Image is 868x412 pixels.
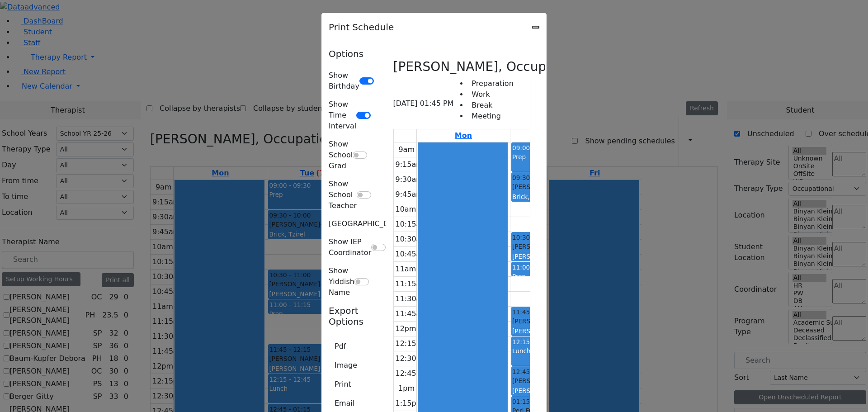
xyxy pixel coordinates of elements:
span: 09:00 - 09:30 [512,144,554,152]
div: 10:15am [394,219,430,230]
button: Print [329,376,357,393]
div: 12:45pm [394,368,430,379]
label: Show Birthday [329,70,359,92]
div: 11:15am [394,279,430,289]
div: [PERSON_NAME] [512,376,600,385]
div: [PERSON_NAME] [512,327,600,336]
span: 09:30 - 10:00 [512,173,554,182]
div: 9:30am [394,174,425,185]
div: [PERSON_NAME] [512,182,600,191]
div: 11:45am [394,308,430,319]
li: Preparation [468,78,513,89]
div: 11:30am [394,294,430,304]
button: Pdf [329,338,352,355]
a: August 25, 2025 [453,129,474,142]
button: Close [532,26,539,28]
div: [PERSON_NAME] [512,386,600,395]
div: 11am [394,264,418,275]
h5: Export Options [329,305,373,327]
span: 01:15 - 01:45 [512,397,554,406]
li: Work [468,89,513,100]
span: 12:15 - 12:45 [512,338,554,346]
div: [PERSON_NAME] [512,252,600,261]
div: 10:45am [394,249,430,260]
div: 9am [396,144,416,155]
div: 9:45am [394,189,425,200]
div: 10am [394,204,418,215]
label: [GEOGRAPHIC_DATA] [329,218,405,229]
div: Brick, Tzirel [512,192,600,201]
div: 1pm [396,383,416,394]
div: 1:15pm [394,398,425,409]
li: Break [468,100,513,111]
div: Prep [512,272,600,281]
label: Show Yiddish Name [329,265,354,298]
label: Show School Teacher [329,179,357,211]
div: 10:30am [394,234,430,245]
label: Show Time Interval [329,99,356,132]
div: 12pm [394,323,418,334]
span: [DATE] 01:45 PM [393,98,454,109]
div: Lunch [512,346,600,355]
h3: [PERSON_NAME], Occupational [393,59,590,75]
h5: Print Schedule [329,20,394,34]
h5: Options [329,48,373,59]
div: 9:15am [394,159,425,170]
li: Meeting [468,111,513,122]
label: Show IEP Coordinator [329,237,371,258]
button: Image [329,357,363,374]
div: 12:30pm [394,353,430,364]
label: Show School Grad [329,139,353,171]
span: 11:00 - 11:15 [512,264,554,271]
span: 12:45 - 01:15 [512,367,554,376]
div: [PERSON_NAME] [512,242,600,251]
span: 10:30 - 11:00 [512,233,554,242]
div: 12:15pm [394,338,430,349]
div: Prep [512,152,600,161]
button: Email [329,395,360,412]
span: 11:45 - 12:15 [512,308,554,317]
div: [PERSON_NAME] [512,317,600,326]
